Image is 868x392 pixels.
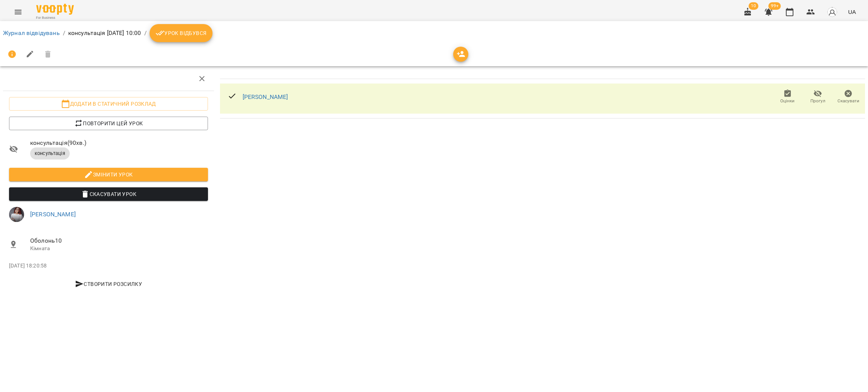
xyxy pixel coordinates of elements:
img: avatar_s.png [827,7,837,17]
li: / [144,29,147,38]
span: Додати в статичний розклад [15,99,202,108]
span: Скасувати [837,98,859,104]
img: Voopty Logo [36,4,74,15]
span: Змінити урок [15,170,202,179]
button: Повторити цей урок [9,117,208,130]
button: Скасувати Урок [9,187,208,201]
span: 10 [749,2,758,10]
span: Оболонь10 [30,236,208,245]
span: консультація ( 90 хв. ) [30,138,208,147]
span: Створити розсилку [12,280,205,289]
button: Створити розсилку [9,277,208,291]
nav: breadcrumb [3,24,865,42]
button: Прогул [803,87,833,108]
p: [DATE] 18:20:58 [9,262,208,270]
button: Оцінки [772,87,803,108]
p: Кімната [30,245,208,252]
span: For Business [36,15,74,20]
button: Урок відбувся [150,24,213,42]
span: Урок відбувся [156,29,207,38]
span: Оцінки [780,98,795,104]
button: Змінити урок [9,168,208,181]
button: Додати в статичний розклад [9,97,208,111]
span: UA [848,8,856,16]
a: [PERSON_NAME] [243,93,288,100]
img: 071cb94934e1f8b24c09a6c91149dada.jpg [9,207,24,222]
span: 99+ [769,2,781,10]
li: / [63,29,65,38]
span: консультація [30,150,70,157]
span: Скасувати Урок [15,190,202,199]
button: Menu [9,3,27,21]
span: Повторити цей урок [15,119,202,128]
p: консультація [DATE] 10:00 [68,29,141,38]
span: Прогул [810,98,825,104]
a: [PERSON_NAME] [30,211,76,218]
button: Скасувати [833,87,863,108]
a: Журнал відвідувань [3,29,60,36]
button: UA [845,5,859,19]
